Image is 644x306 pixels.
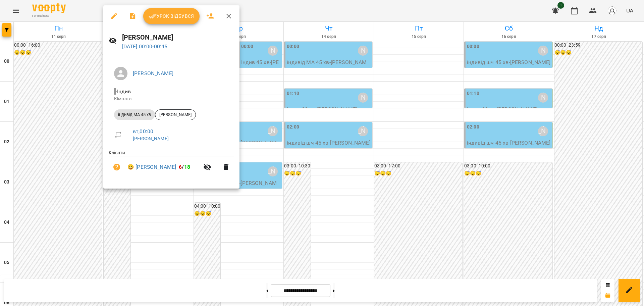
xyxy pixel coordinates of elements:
[114,88,132,95] span: - Індив
[127,163,176,171] a: 😀 [PERSON_NAME]
[179,164,182,170] span: 6
[114,112,155,118] span: індивід МА 45 хв
[133,128,153,135] a: вт , 00:00
[109,159,125,175] button: Візит ще не сплачено. Додати оплату?
[184,164,190,170] span: 18
[114,96,229,102] p: Кімната
[155,112,196,118] span: [PERSON_NAME]
[133,136,169,141] a: [PERSON_NAME]
[155,109,196,120] div: [PERSON_NAME]
[109,149,234,181] ul: Клієнти
[149,12,194,20] span: Урок відбувся
[143,8,200,24] button: Урок відбувся
[179,164,190,170] b: /
[133,70,173,76] a: [PERSON_NAME]
[122,32,234,43] h6: [PERSON_NAME]
[122,43,168,50] a: [DATE] 00:00-00:45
